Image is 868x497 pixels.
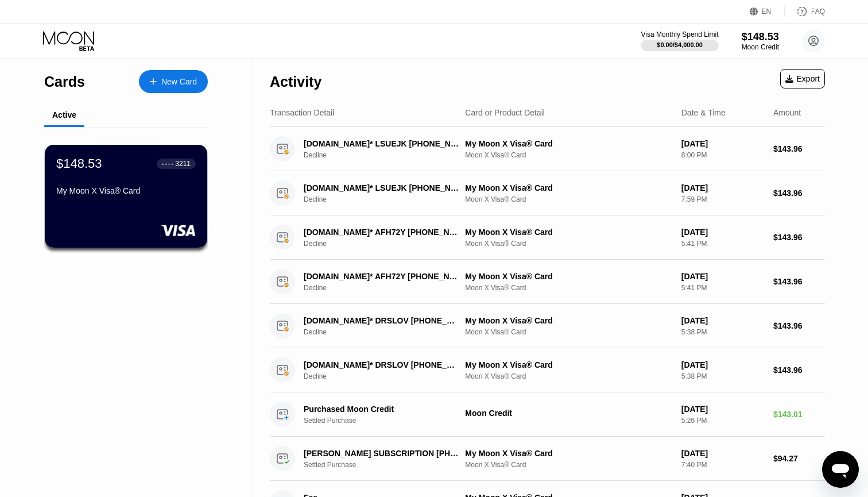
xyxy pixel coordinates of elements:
[785,74,820,83] div: Export
[681,360,764,369] div: [DATE]
[773,108,801,117] div: Amount
[45,145,207,248] div: $148.53● ● ● ●3211My Moon X Visa® Card
[681,372,764,380] div: 5:38 PM
[742,43,779,51] div: Moon Credit
[56,156,102,171] div: $148.53
[304,328,471,336] div: Decline
[773,321,825,330] div: $143.96
[161,77,197,87] div: New Card
[641,30,718,38] div: Visa Monthly Spend Limit
[465,316,672,325] div: My Moon X Visa® Card
[304,360,459,369] div: [DOMAIN_NAME]* DRSLOV [PHONE_NUMBER] US
[681,328,764,336] div: 5:38 PM
[762,7,772,16] div: EN
[465,151,672,159] div: Moon X Visa® Card
[304,151,471,159] div: Decline
[139,70,208,93] div: New Card
[465,284,672,292] div: Moon X Visa® Card
[304,228,459,237] div: [DOMAIN_NAME]* AFH72Y [PHONE_NUMBER] US
[56,186,196,195] div: My Moon X Visa® Card
[304,139,459,148] div: [DOMAIN_NAME]* LSUEJK [PHONE_NUMBER] US
[465,139,672,148] div: My Moon X Visa® Card
[270,392,825,437] div: Purchased Moon CreditSettled PurchaseMoon Credit[DATE]5:26 PM$143.01
[681,195,764,203] div: 7:59 PM
[681,272,764,281] div: [DATE]
[304,240,471,248] div: Decline
[742,31,779,51] div: $148.53Moon Credit
[304,372,471,380] div: Decline
[52,110,76,120] div: Active
[270,74,321,90] div: Activity
[773,144,825,153] div: $143.96
[750,6,785,17] div: EN
[681,228,764,237] div: [DATE]
[773,410,825,419] div: $143.01
[270,171,825,215] div: [DOMAIN_NAME]* LSUEJK [PHONE_NUMBER] USDeclineMy Moon X Visa® CardMoon X Visa® Card[DATE]7:59 PM$...
[304,284,471,292] div: Decline
[270,304,825,348] div: [DOMAIN_NAME]* DRSLOV [PHONE_NUMBER] USDeclineMy Moon X Visa® CardMoon X Visa® Card[DATE]5:38 PM$...
[822,451,859,488] iframe: 启动消息传送窗口的按钮
[465,228,672,237] div: My Moon X Visa® Card
[681,284,764,292] div: 5:41 PM
[465,195,672,203] div: Moon X Visa® Card
[657,41,703,48] div: $0.00 / $4,000.00
[681,108,726,117] div: Date & Time
[465,449,672,458] div: My Moon X Visa® Card
[465,360,672,369] div: My Moon X Visa® Card
[44,74,85,90] div: Cards
[304,449,459,458] div: [PERSON_NAME] SUBSCRIPTION [PHONE_NUMBER] US
[681,151,764,159] div: 8:00 PM
[785,6,825,17] div: FAQ
[773,277,825,286] div: $143.96
[681,404,764,414] div: [DATE]
[465,461,672,469] div: Moon X Visa® Card
[465,409,672,418] div: Moon Credit
[304,183,459,192] div: [DOMAIN_NAME]* LSUEJK [PHONE_NUMBER] US
[270,437,825,481] div: [PERSON_NAME] SUBSCRIPTION [PHONE_NUMBER] USSettled PurchaseMy Moon X Visa® CardMoon X Visa® Card...
[681,240,764,248] div: 5:41 PM
[811,7,825,16] div: FAQ
[681,139,764,148] div: [DATE]
[465,328,672,336] div: Moon X Visa® Card
[304,316,459,325] div: [DOMAIN_NAME]* DRSLOV [PHONE_NUMBER] US
[304,461,471,469] div: Settled Purchase
[465,272,672,281] div: My Moon X Visa® Card
[162,162,173,165] div: ● ● ● ●
[304,417,471,425] div: Settled Purchase
[465,372,672,380] div: Moon X Visa® Card
[270,348,825,392] div: [DOMAIN_NAME]* DRSLOV [PHONE_NUMBER] USDeclineMy Moon X Visa® CardMoon X Visa® Card[DATE]5:38 PM$...
[270,127,825,171] div: [DOMAIN_NAME]* LSUEJK [PHONE_NUMBER] USDeclineMy Moon X Visa® CardMoon X Visa® Card[DATE]8:00 PM$...
[780,69,825,88] div: Export
[681,461,764,469] div: 7:40 PM
[681,449,764,458] div: [DATE]
[681,183,764,192] div: [DATE]
[465,108,545,117] div: Card or Product Detail
[681,417,764,425] div: 5:26 PM
[773,365,825,375] div: $143.96
[465,240,672,248] div: Moon X Visa® Card
[641,30,718,51] div: Visa Monthly Spend Limit$0.00/$4,000.00
[681,316,764,325] div: [DATE]
[304,404,459,414] div: Purchased Moon Credit
[270,108,334,117] div: Transaction Detail
[175,160,191,168] div: 3211
[270,215,825,260] div: [DOMAIN_NAME]* AFH72Y [PHONE_NUMBER] USDeclineMy Moon X Visa® CardMoon X Visa® Card[DATE]5:41 PM$...
[773,233,825,242] div: $143.96
[742,31,779,43] div: $148.53
[270,260,825,304] div: [DOMAIN_NAME]* AFH72Y [PHONE_NUMBER] USDeclineMy Moon X Visa® CardMoon X Visa® Card[DATE]5:41 PM$...
[304,272,459,281] div: [DOMAIN_NAME]* AFH72Y [PHONE_NUMBER] US
[304,195,471,203] div: Decline
[773,188,825,198] div: $143.96
[465,183,672,192] div: My Moon X Visa® Card
[773,454,825,463] div: $94.27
